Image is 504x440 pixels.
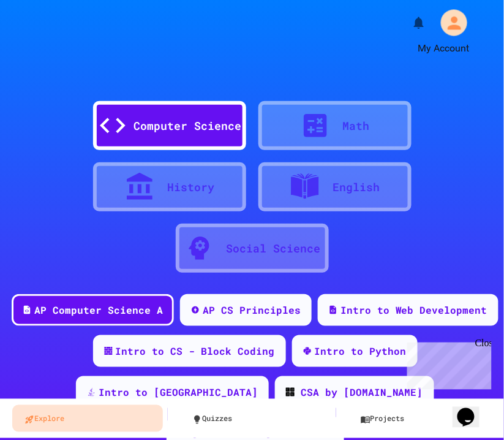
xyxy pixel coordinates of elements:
[34,303,163,317] div: AP Computer Science A
[402,338,492,390] iframe: chat widget
[418,41,470,56] div: My Account
[180,405,331,432] a: Quizzes
[333,179,380,195] div: English
[5,5,85,78] div: Chat with us now!Close
[348,405,499,432] a: Projects
[453,391,492,428] iframe: chat widget
[301,385,423,400] div: CSA by [DOMAIN_NAME]
[227,240,321,257] div: Social Science
[340,303,487,317] div: Intro to Web Development
[286,388,295,396] img: CODE_logo_RGB.png
[315,344,407,358] div: Intro to Python
[426,6,471,39] div: My Account
[12,405,163,432] a: Explore
[167,179,214,195] div: History
[203,303,301,317] div: AP CS Principles
[116,344,275,358] div: Intro to CS - Block Coding
[134,118,242,134] div: Computer Science
[99,385,258,400] div: Intro to [GEOGRAPHIC_DATA]
[343,118,370,134] div: Math
[389,12,429,33] div: My Notifications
